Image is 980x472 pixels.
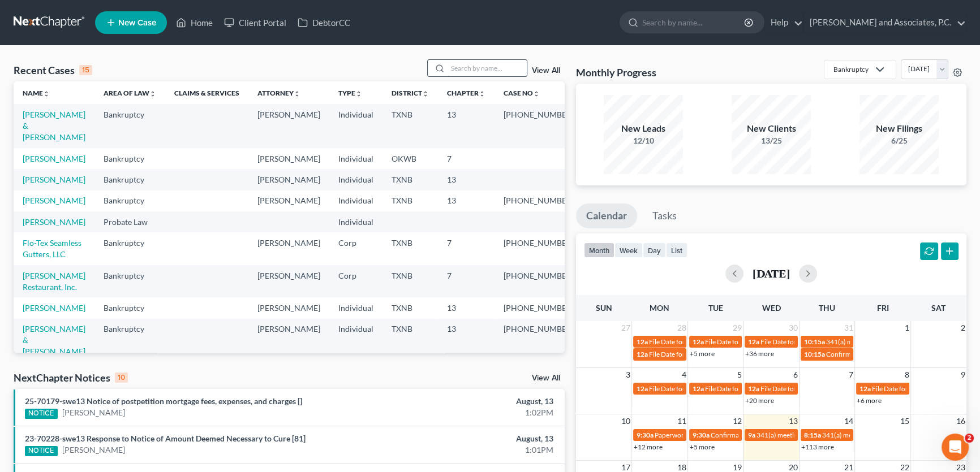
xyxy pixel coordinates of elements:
[732,414,743,428] span: 12
[760,337,851,346] span: File Date for [PERSON_NAME]
[705,337,796,346] span: File Date for [PERSON_NAME]
[736,368,743,382] span: 5
[382,232,438,265] td: TXNB
[843,321,854,335] span: 31
[94,169,165,190] td: Bankruptcy
[422,90,429,97] i: unfold_more
[859,135,939,146] div: 6/25
[248,265,329,297] td: [PERSON_NAME]
[705,384,796,393] span: File Date for [PERSON_NAME]
[693,337,704,346] span: 12a
[248,319,329,362] td: [PERSON_NAME]
[676,321,687,335] span: 28
[649,350,800,358] span: File Date for [PERSON_NAME] & [PERSON_NAME]
[637,337,648,346] span: 12a
[666,243,687,258] button: list
[792,368,799,382] span: 6
[385,433,553,444] div: August, 13
[804,350,825,358] span: 10:15a
[165,81,248,104] th: Claims & Services
[637,431,654,439] span: 9:30a
[788,321,799,335] span: 30
[329,104,382,148] td: Individual
[448,60,527,76] input: Search by name...
[495,319,583,362] td: [PHONE_NUMBER]
[801,443,834,451] a: +113 more
[294,90,300,97] i: unfold_more
[634,443,663,451] a: +12 more
[711,431,899,439] span: Confirmation hearing for [PERSON_NAME] & [PERSON_NAME]
[23,238,81,259] a: Flo-Tex Seamless Gutters, LLC
[438,265,495,297] td: 7
[614,243,643,258] button: week
[25,396,302,406] a: 25-70179-swe13 Notice of postpetition mortgage fees, expenses, and charges []
[495,190,583,211] td: [PHONE_NUMBER]
[292,12,356,33] a: DebtorCC
[248,190,329,211] td: [PERSON_NAME]
[382,265,438,297] td: TXNB
[257,89,300,97] a: Attorneyunfold_more
[681,368,687,382] span: 4
[904,368,910,382] span: 8
[576,203,637,228] a: Calendar
[620,414,631,428] span: 10
[745,349,774,358] a: +36 more
[248,104,329,148] td: [PERSON_NAME]
[94,319,165,362] td: Bankruptcy
[931,303,945,313] span: Sat
[804,12,966,33] a: [PERSON_NAME] and Associates, P.C.
[23,175,85,184] a: [PERSON_NAME]
[23,324,85,356] a: [PERSON_NAME] & [PERSON_NAME]
[642,203,687,228] a: Tasks
[904,321,910,335] span: 1
[79,65,92,75] div: 15
[25,446,58,456] div: NOTICE
[604,135,683,146] div: 12/10
[438,148,495,169] td: 7
[115,373,128,383] div: 10
[690,349,715,358] a: +5 more
[748,431,755,439] span: 9a
[693,384,704,393] span: 12a
[248,232,329,265] td: [PERSON_NAME]
[833,64,869,74] div: Bankruptcy
[762,303,780,313] span: Wed
[382,190,438,211] td: TXNB
[329,297,382,318] td: Individual
[248,297,329,318] td: [PERSON_NAME]
[693,431,710,439] span: 9:30a
[745,396,774,405] a: +20 more
[329,148,382,169] td: Individual
[899,414,910,428] span: 15
[23,217,85,227] a: [PERSON_NAME]
[338,89,362,97] a: Typeunfold_more
[23,154,85,163] a: [PERSON_NAME]
[94,265,165,297] td: Bankruptcy
[532,374,560,382] a: View All
[94,297,165,318] td: Bankruptcy
[438,190,495,211] td: 13
[857,396,882,405] a: +6 more
[62,444,125,456] a: [PERSON_NAME]
[382,297,438,318] td: TXNB
[843,414,854,428] span: 14
[690,443,715,451] a: +5 more
[438,319,495,362] td: 13
[438,104,495,148] td: 13
[14,63,92,77] div: Recent Cases
[765,12,803,33] a: Help
[676,414,687,428] span: 11
[495,297,583,318] td: [PHONE_NUMBER]
[576,66,656,79] h3: Monthly Progress
[877,303,889,313] span: Fri
[43,90,50,97] i: unfold_more
[94,232,165,265] td: Bankruptcy
[532,67,560,75] a: View All
[655,431,767,439] span: Paperwork appt for [PERSON_NAME]
[760,384,911,393] span: File Date for [PERSON_NAME] & [PERSON_NAME]
[447,89,485,97] a: Chapterunfold_more
[625,368,631,382] span: 3
[329,319,382,362] td: Individual
[788,414,799,428] span: 13
[62,407,125,418] a: [PERSON_NAME]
